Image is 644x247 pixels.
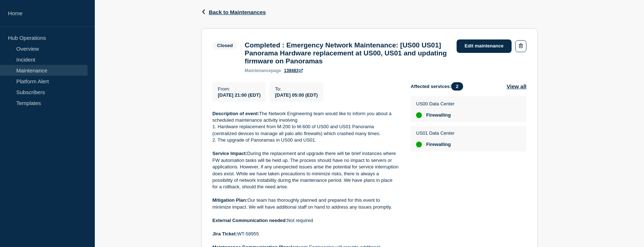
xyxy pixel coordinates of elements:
button: Back to Maintenances [201,9,266,15]
span: Affected services: [411,82,467,91]
p: 2. The upgrade of Panoramas in US00 and US01. [212,137,399,143]
p: To : [275,86,318,92]
span: Firewalling [426,112,451,118]
span: [DATE] 05:00 (EDT) [275,92,318,98]
h3: Completed : Emergency Network Maintenance: [US00 US01] Panorama Hardware replacement at US00, US0... [245,41,449,65]
strong: Mitigation Plan: [212,197,247,203]
strong: Jira Ticket: [212,231,237,236]
span: Back to Maintenances [209,9,266,15]
p: From : [218,86,260,92]
p: The Network Engineering team would like to inform you about a scheduled maintenance activity invo... [212,110,399,124]
p: WT-58955 [212,231,399,237]
a: Edit maintenance [457,39,512,53]
span: Firewalling [426,142,451,147]
span: Closed [212,41,237,50]
a: 138483 [284,68,303,73]
span: 2 [451,82,463,91]
strong: Description of event: [212,111,259,116]
span: [DATE] 21:00 (EDT) [218,92,260,98]
strong: Service Impact: [212,151,247,156]
p: 1. Hardware replacement from M-200 to M-600 of US00 and US01 Panorama (centralized devices to man... [212,123,399,137]
p: US00 Data Center [416,101,454,106]
div: up [416,112,422,118]
p: Not required [212,217,399,224]
div: up [416,142,422,147]
button: View all [507,82,526,91]
p: page [245,68,281,73]
strong: External Communication needed: [212,218,287,223]
p: Our team has thoroughly planned and prepared for this event to minimize impact. We will have addi... [212,197,399,210]
p: US01 Data Center [416,130,454,136]
p: During the replacement and upgrade there will be brief instances where FW automation tasks will b... [212,150,399,191]
span: maintenance [245,68,271,73]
